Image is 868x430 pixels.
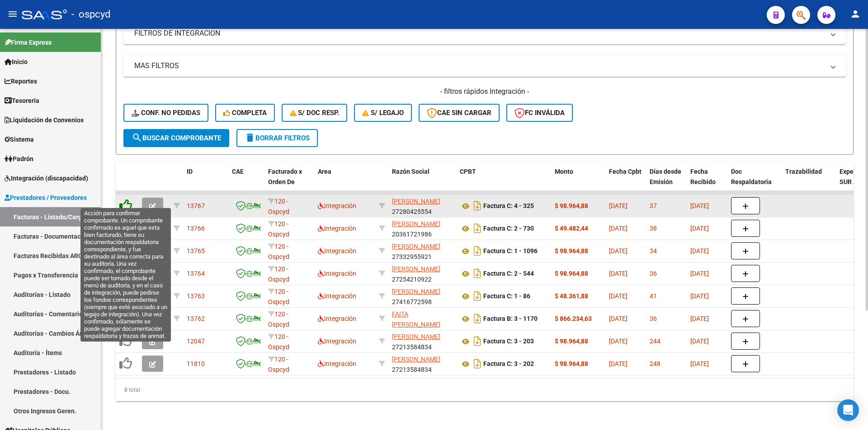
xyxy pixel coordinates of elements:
[268,310,289,328] span: 120 - Ospcyd
[392,243,440,250] span: [PERSON_NAME]
[314,162,375,202] datatable-header-cell: Area
[785,168,822,175] span: Trazabilidad
[187,202,205,209] span: 13767
[388,162,456,202] datatable-header-cell: Razón Social
[123,87,846,97] h4: - filtros rápidos Integración -
[690,270,709,277] span: [DATE]
[71,5,110,24] span: - ospcyd
[690,315,709,322] span: [DATE]
[850,9,861,19] mat-icon: person
[392,354,453,373] div: 27213584834
[690,247,709,254] span: [DATE]
[650,292,657,300] span: 41
[472,356,483,371] i: Descargar documento
[690,225,709,232] span: [DATE]
[650,338,660,345] span: 244
[472,334,483,348] i: Descargar documento
[123,55,846,77] mat-expansion-panel-header: MAS FILTROS
[483,203,534,210] strong: Factura C: 4 - 325
[609,315,627,322] span: [DATE]
[456,162,551,202] datatable-header-cell: CPBT
[555,292,588,300] strong: $ 48.361,88
[132,134,221,142] span: Buscar Comprobante
[318,315,356,322] span: Integración
[555,360,588,367] strong: $ 98.964,88
[123,23,846,44] mat-expansion-panel-header: FILTROS DE INTEGRACION
[483,293,530,300] strong: Factura C: 1 - 86
[318,270,356,277] span: Integración
[605,162,646,202] datatable-header-cell: Fecha Cpbt
[483,225,534,232] strong: Factura C: 2 - 730
[690,338,709,345] span: [DATE]
[690,168,716,185] span: Fecha Recibido
[646,162,687,202] datatable-header-cell: Días desde Emisión
[268,265,289,283] span: 120 - Ospcyd
[318,360,356,367] span: Integración
[134,61,824,71] mat-panel-title: MAS FILTROS
[215,104,275,122] button: Completa
[123,129,229,147] button: Buscar Comprobante
[483,338,534,345] strong: Factura C: 3 - 203
[472,199,483,213] i: Descargar documento
[555,225,588,232] strong: $ 49.482,44
[5,193,87,203] span: Prestadores / Proveedores
[268,243,289,260] span: 120 - Ospcyd
[609,202,627,209] span: [DATE]
[5,154,33,164] span: Padrón
[609,292,627,300] span: [DATE]
[290,109,340,117] span: S/ Doc Resp.
[392,264,453,283] div: 27254210922
[5,57,28,67] span: Inicio
[187,168,193,175] span: ID
[187,338,205,345] span: 12047
[318,292,356,300] span: Integración
[5,115,84,125] span: Liquidación de Convenios
[236,129,318,147] button: Borrar Filtros
[731,168,772,185] span: Doc Respaldatoria
[362,109,404,117] span: S/ legajo
[268,198,289,215] span: 120 - Ospcyd
[134,28,824,38] mat-panel-title: FILTROS DE INTEGRACION
[392,220,440,227] span: [PERSON_NAME]
[837,399,859,421] div: Open Intercom Messenger
[392,265,440,273] span: [PERSON_NAME]
[392,198,440,205] span: [PERSON_NAME]
[123,104,208,122] button: Conf. no pedidas
[116,379,854,401] div: 8 total
[245,134,310,142] span: Borrar Filtros
[419,104,500,122] button: CAE SIN CARGAR
[609,270,627,277] span: [DATE]
[187,225,205,232] span: 13766
[232,168,244,175] span: CAE
[7,9,18,19] mat-icon: menu
[650,360,660,367] span: 248
[427,109,491,117] span: CAE SIN CARGAR
[187,270,205,277] span: 13764
[472,266,483,281] i: Descargar documento
[555,338,588,345] strong: $ 98.964,88
[282,104,348,122] button: S/ Doc Resp.
[392,310,440,328] span: FAITA [PERSON_NAME]
[609,360,627,367] span: [DATE]
[555,168,573,175] span: Monto
[268,356,289,373] span: 120 - Ospcyd
[690,292,709,300] span: [DATE]
[392,287,453,305] div: 27416772598
[650,270,657,277] span: 36
[318,225,356,232] span: Integración
[609,247,627,254] span: [DATE]
[650,202,657,209] span: 37
[687,162,727,202] datatable-header-cell: Fecha Recibido
[392,332,453,351] div: 27213584834
[483,361,534,368] strong: Factura C: 3 - 202
[183,162,228,202] datatable-header-cell: ID
[782,162,836,202] datatable-header-cell: Trazabilidad
[223,109,267,117] span: Completa
[483,315,538,323] strong: Factura B: 3 - 1170
[472,311,483,326] i: Descargar documento
[268,333,289,351] span: 120 - Ospcyd
[609,225,627,232] span: [DATE]
[132,132,142,143] mat-icon: search
[354,104,412,122] button: S/ legajo
[392,288,440,295] span: [PERSON_NAME]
